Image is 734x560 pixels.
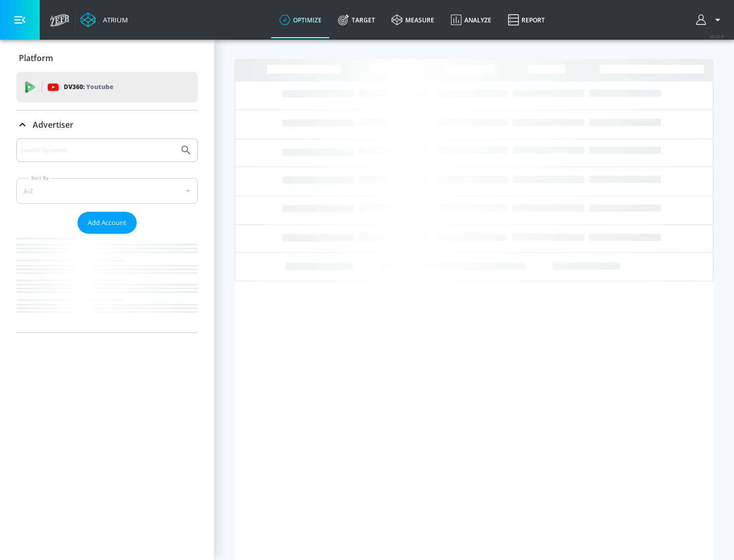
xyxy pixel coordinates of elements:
a: Report [500,2,553,38]
p: DV360: [64,81,113,93]
a: Atrium [81,12,128,27]
span: Add Account [88,217,126,229]
p: Advertiser [33,119,73,130]
div: Advertiser [16,110,198,139]
a: optimize [271,2,330,38]
span: v 4.32.0 [710,34,724,39]
a: Target [330,2,383,38]
nav: list of Advertiser [16,234,198,332]
div: Advertiser [16,138,198,332]
p: Youtube [86,81,113,92]
div: Atrium [99,15,128,24]
div: A-Z [16,178,198,204]
div: Platform [16,44,198,72]
p: Platform [19,52,53,64]
label: Sort By [29,175,51,181]
div: DV360: Youtube [16,72,198,102]
input: Search by name [20,144,175,157]
a: measure [383,2,442,38]
button: Add Account [77,212,137,234]
a: Analyze [442,2,500,38]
